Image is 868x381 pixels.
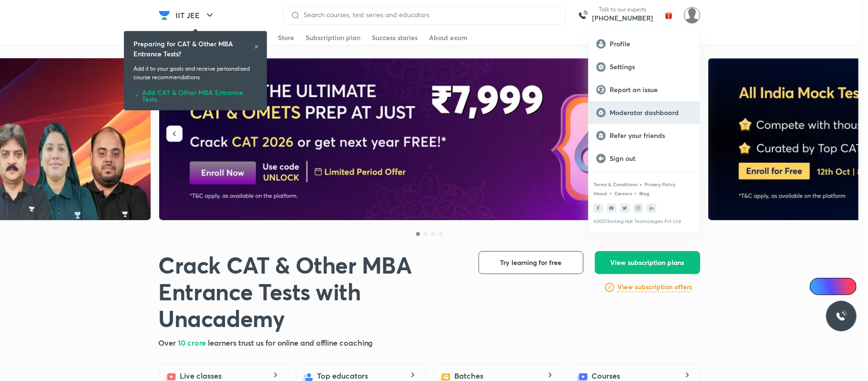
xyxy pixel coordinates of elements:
a: Settings [589,55,700,78]
a: Privacy Policy [644,181,675,187]
a: Terms & Conditions [593,181,637,187]
a: Refer your friends [589,124,700,147]
p: Refer your friends [610,131,692,140]
a: Blog [639,190,649,196]
div: • [634,189,637,197]
div: • [639,180,643,189]
a: Profile [589,32,700,55]
div: • [609,189,613,197]
a: Moderator dashboard [589,101,700,124]
p: Sign out [610,154,692,163]
p: Report an issue [610,85,692,94]
a: Careers [614,190,632,196]
p: Settings [610,63,692,71]
p: Profile [610,40,692,48]
p: © 2025 Sorting Hat Technologies Pvt Ltd [593,219,695,224]
p: Moderator dashboard [610,108,692,117]
a: About [593,190,607,196]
